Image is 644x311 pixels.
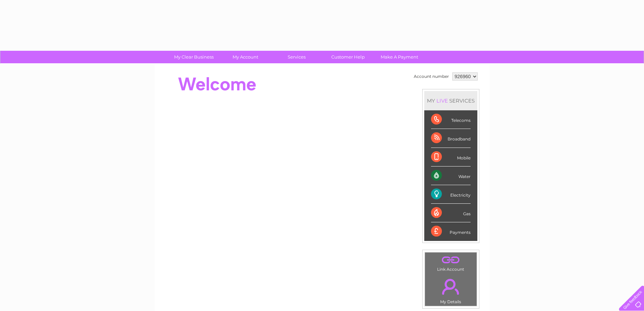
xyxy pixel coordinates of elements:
[424,91,477,110] div: MY SERVICES
[412,71,451,82] td: Account number
[425,273,477,306] td: My Details
[431,166,471,185] div: Water
[320,51,376,63] a: Customer Help
[431,110,471,129] div: Telecoms
[166,51,222,63] a: My Clear Business
[431,185,471,204] div: Electricity
[372,51,427,63] a: Make A Payment
[431,129,471,148] div: Broadband
[431,204,471,222] div: Gas
[427,254,475,266] a: .
[427,275,475,298] a: .
[217,51,273,63] a: My Account
[431,148,471,166] div: Mobile
[425,252,477,273] td: Link Account
[431,222,471,241] div: Payments
[435,97,449,104] div: LIVE
[269,51,325,63] a: Services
